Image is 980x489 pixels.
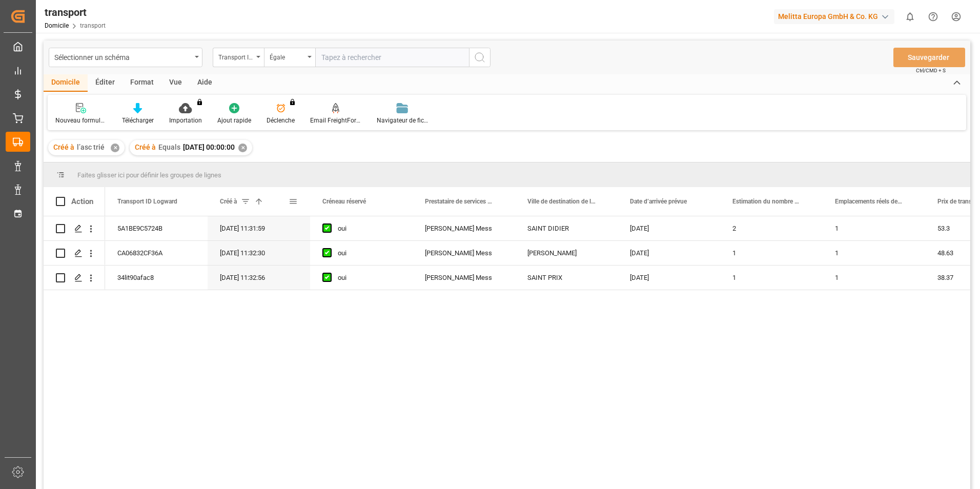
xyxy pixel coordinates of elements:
span: Créé à [135,143,156,151]
span: Ctrl/CMD + S [916,67,946,74]
span: [DATE] 00:00:00 [183,143,235,151]
div: Nouveau formulaire [55,116,107,125]
span: Estimation du nombre de places de palettes [732,198,801,205]
span: Ville de destination de livraison [527,198,596,205]
span: Créé à [53,143,74,151]
div: Appuyez sur ESPACE pour sélectionner cette rangée. [44,266,105,290]
span: Faites glisser ici pour définir les groupes de lignes [77,171,221,179]
span: Emplacements réels des palettes [835,198,904,205]
div: 2 [720,216,823,240]
div: [DATE] 11:32:30 [208,241,310,265]
div: Éditer [88,74,122,92]
a: Domicile [45,22,69,29]
span: Equals [158,143,180,151]
div: ✕ [111,144,119,152]
button: Ouvrir le menu [49,48,202,67]
div: [DATE] 11:31:59 [208,216,310,240]
div: SAINT DIDIER [515,216,618,240]
div: transport [45,5,106,20]
div: Vue [161,74,190,92]
div: [PERSON_NAME] Mess [413,216,515,240]
button: Ouvrir le menu [213,48,264,67]
button: Melitta Europa GmbH & Co. KG [774,7,899,26]
div: Email FreightForwarders [310,116,361,125]
button: Centre d’aide [922,5,945,28]
div: CA06832CF36A [105,241,208,265]
div: [DATE] 11:32:56 [208,266,310,290]
div: [DATE] [618,266,720,290]
div: SAINT PRIX [515,266,618,290]
div: Sélectionner un schéma [54,50,191,63]
div: Action [71,197,93,206]
div: Navigateur de fichiers [377,116,428,125]
span: Prestataire de services de transport [425,198,494,205]
div: ✕ [238,144,247,152]
div: 5A1BE9C5724B [105,216,208,240]
span: l’asc trié [77,143,105,151]
button: Bouton de recherche [469,48,491,67]
div: 1 [823,266,925,290]
div: Transport ID Logward [218,50,253,62]
div: Égale [270,50,304,62]
div: 1 [720,266,823,290]
div: [DATE] [618,216,720,240]
div: oui [338,217,400,240]
div: oui [338,241,400,265]
div: [PERSON_NAME] [515,241,618,265]
div: Aide [190,74,220,92]
div: Ajout rapide [217,116,251,125]
div: 1 [823,241,925,265]
div: Appuyez sur ESPACE pour sélectionner cette rangée. [44,216,105,241]
button: Afficher 0 nouvelles notifications [899,5,922,28]
span: Transport ID Logward [117,198,177,205]
span: Créé à [220,198,237,205]
div: 1 [823,216,925,240]
div: [PERSON_NAME] Mess [413,241,515,265]
div: Appuyez sur ESPACE pour sélectionner cette rangée. [44,241,105,266]
button: Sauvegarder [893,48,965,67]
span: Date d’arrivée prévue [630,198,687,205]
div: Format [122,74,161,92]
font: Melitta Europa GmbH & Co. KG [778,11,878,22]
div: 1 [720,241,823,265]
input: Tapez à rechercher [315,48,469,67]
div: [PERSON_NAME] Mess [413,266,515,290]
div: Télécharger [122,116,154,125]
div: 34lit90afac8 [105,266,208,290]
span: Créneau réservé [322,198,366,205]
button: Ouvrir le menu [264,48,315,67]
div: Domicile [44,74,88,92]
div: [DATE] [618,241,720,265]
div: oui [338,266,400,290]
